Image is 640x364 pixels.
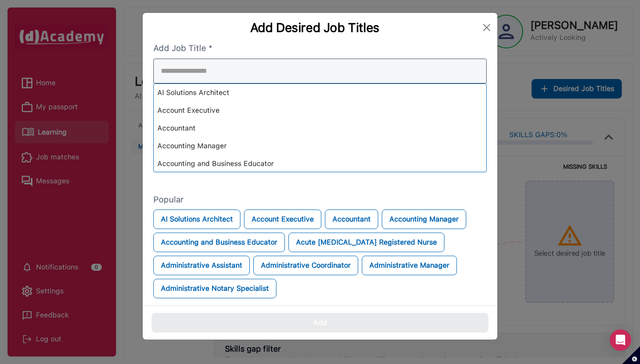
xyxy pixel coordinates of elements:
[154,102,486,119] div: Account Executive
[153,256,250,275] button: Administrative Assistant
[153,210,240,229] button: AI Solutions Architect
[154,84,486,102] div: AI Solutions Architect
[610,329,631,351] div: Open Intercom Messenger
[325,210,378,229] button: Accountant
[622,346,640,364] button: Set cookie preferences
[154,119,486,137] div: Accountant
[480,20,494,35] button: Close
[154,155,486,173] div: Accounting and Business Educator
[153,194,487,206] label: Popular
[253,256,358,275] button: Administrative Coordinator
[154,137,486,155] div: Accounting Manager
[153,233,285,252] button: Accounting and Business Educator
[150,20,480,35] div: Add Desired Job Titles
[313,317,327,328] div: Add
[362,256,457,275] button: Administrative Manager
[244,210,321,229] button: Account Executive
[288,233,444,252] button: Acute [MEDICAL_DATA] Registered Nurse
[382,210,466,229] button: Accounting Manager
[153,279,276,298] button: Administrative Notary Specialist
[152,313,488,332] button: Add
[153,42,487,55] label: Add Job Title *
